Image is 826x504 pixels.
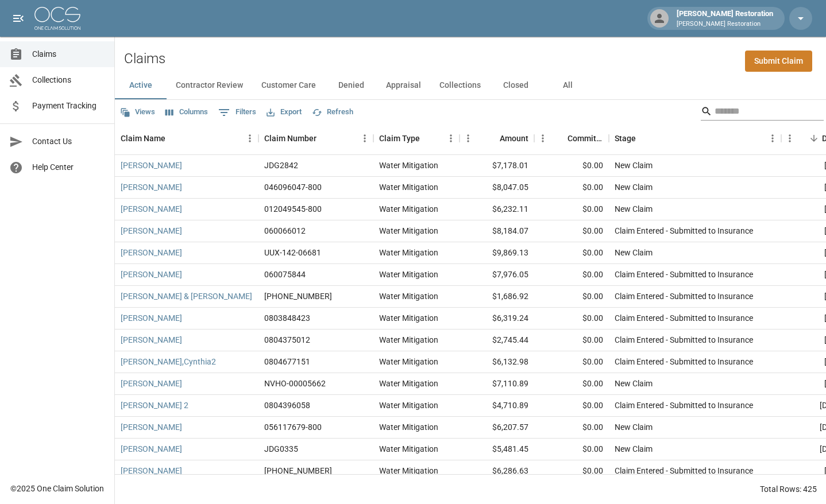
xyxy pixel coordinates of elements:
a: [PERSON_NAME] [121,465,182,476]
div: $0.00 [534,264,609,286]
div: Claim Entered - Submitted to Insurance [615,225,753,237]
div: Water Mitigation [379,269,438,280]
a: [PERSON_NAME] [121,203,182,215]
div: $1,686.92 [460,286,534,308]
span: Payment Tracking [32,100,105,112]
div: Claim Entered - Submitted to Insurance [615,334,753,346]
div: Claim Type [373,122,460,154]
span: Help Center [32,161,105,173]
div: 056117679-800 [264,421,322,433]
a: [PERSON_NAME] 2 [121,400,188,411]
div: 0804375012 [264,334,310,346]
div: [PERSON_NAME] Restoration [672,8,778,29]
button: Customer Care [252,72,325,99]
div: $4,710.89 [460,395,534,417]
button: Menu [356,130,373,147]
button: Closed [490,72,542,99]
div: JDG2842 [264,160,298,171]
div: Amount [500,122,528,154]
div: Total Rows: 425 [760,483,817,495]
div: $7,976.05 [460,264,534,286]
button: Select columns [163,103,211,121]
div: 01-009-230554 [264,465,332,476]
a: Submit Claim [745,51,812,72]
span: Contact Us [32,135,105,148]
button: All [542,72,593,99]
div: Water Mitigation [379,443,438,455]
a: [PERSON_NAME] [121,269,182,280]
div: New Claim [615,181,653,193]
button: Menu [460,130,477,147]
div: New Claim [615,203,653,215]
div: $0.00 [534,395,609,417]
div: $2,745.44 [460,329,534,351]
div: Water Mitigation [379,356,438,367]
div: Water Mitigation [379,312,438,324]
div: Committed Amount [568,122,603,154]
span: Collections [32,74,105,86]
div: $0.00 [534,155,609,177]
button: Menu [241,130,258,147]
a: [PERSON_NAME],Cynthia2 [121,356,216,367]
div: Claim Name [115,122,258,154]
div: Stage [615,122,636,154]
a: [PERSON_NAME] [121,181,182,193]
div: New Claim [615,247,653,258]
button: open drawer [7,7,30,30]
a: [PERSON_NAME] [121,160,182,171]
button: Show filters [215,103,259,122]
div: Claim Number [264,122,316,154]
div: $6,286.63 [460,460,534,482]
div: Claim Entered - Submitted to Insurance [615,312,753,324]
div: Amount [460,122,534,154]
a: [PERSON_NAME] [121,247,182,258]
div: Water Mitigation [379,400,438,411]
div: 012049545-800 [264,203,322,215]
a: [PERSON_NAME] [121,225,182,237]
div: Water Mitigation [379,290,438,302]
a: [PERSON_NAME] [121,378,182,389]
div: 046096047-800 [264,181,322,193]
div: $0.00 [534,417,609,439]
div: Water Mitigation [379,378,438,389]
button: Sort [316,130,333,146]
div: 060075844 [264,269,306,280]
div: $0.00 [534,308,609,329]
div: 060-064-437 [264,290,332,302]
div: $8,184.07 [460,220,534,242]
button: Active [115,72,167,99]
div: $6,132.98 [460,351,534,373]
button: Export [264,103,304,121]
div: $0.00 [534,242,609,264]
div: $0.00 [534,329,609,351]
div: Claim Entered - Submitted to Insurance [615,356,753,367]
button: Sort [806,130,822,146]
div: Water Mitigation [379,203,438,215]
div: $0.00 [534,439,609,460]
button: Collections [430,72,490,99]
div: Water Mitigation [379,181,438,193]
button: Sort [165,130,182,146]
div: Committed Amount [534,122,609,154]
button: Menu [764,130,781,147]
button: Denied [325,72,377,99]
div: Claim Name [121,122,165,154]
div: New Claim [615,378,653,389]
div: $7,110.89 [460,373,534,395]
div: New Claim [615,443,653,455]
button: Menu [534,130,551,147]
div: Water Mitigation [379,160,438,171]
button: Appraisal [377,72,430,99]
button: Sort [420,130,436,146]
div: Claim Type [379,122,420,154]
div: $0.00 [534,460,609,482]
div: $6,232.11 [460,199,534,220]
div: $6,207.57 [460,417,534,439]
div: Claim Entered - Submitted to Insurance [615,269,753,280]
div: Search [701,102,824,123]
div: $9,869.13 [460,242,534,264]
div: 0804396058 [264,400,310,411]
div: 0804677151 [264,356,310,367]
img: ocs-logo-white-transparent.png [34,7,80,30]
div: $0.00 [534,286,609,308]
